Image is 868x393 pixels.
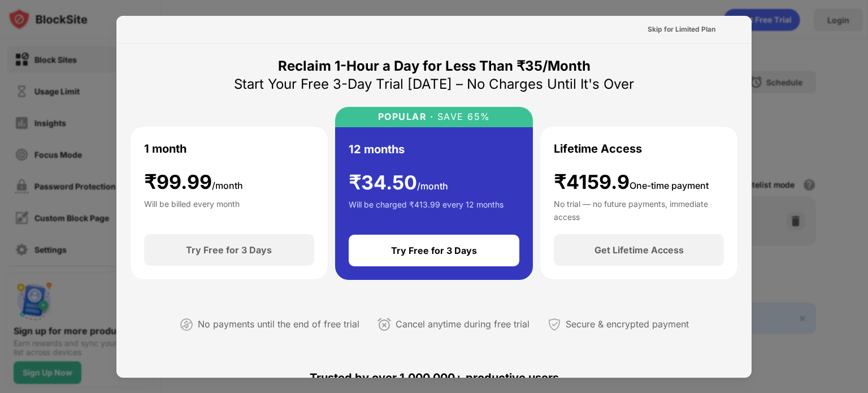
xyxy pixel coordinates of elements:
[417,180,448,192] span: /month
[234,75,634,93] div: Start Your Free 3-Day Trial [DATE] – No Charges Until It's Over
[349,171,448,195] div: ₹ 34.50
[554,140,642,157] div: Lifetime Access
[391,245,477,256] div: Try Free for 3 Days
[594,244,684,256] div: Get Lifetime Access
[278,57,591,75] div: Reclaim 1-Hour a Day for Less Than ₹35/Month
[144,198,240,221] div: Will be billed every month
[548,318,561,331] img: secured-payment
[648,24,715,35] div: Skip for Limited Plan
[566,316,689,332] div: Secure & encrypted payment
[144,140,186,157] div: 1 month
[349,141,405,158] div: 12 months
[349,198,504,221] div: Will be charged ₹413.99 every 12 months
[433,111,491,122] div: SAVE 65%
[180,318,193,331] img: not-paying
[144,171,243,194] div: ₹ 99.99
[554,198,724,221] div: No trial — no future payments, immediate access
[198,316,359,332] div: No payments until the end of free trial
[377,318,391,331] img: cancel-anytime
[186,244,272,256] div: Try Free for 3 Days
[378,111,434,122] div: POPULAR ·
[396,316,530,332] div: Cancel anytime during free trial
[212,180,243,191] span: /month
[630,180,709,191] span: One-time payment
[554,171,709,194] div: ₹4159.9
